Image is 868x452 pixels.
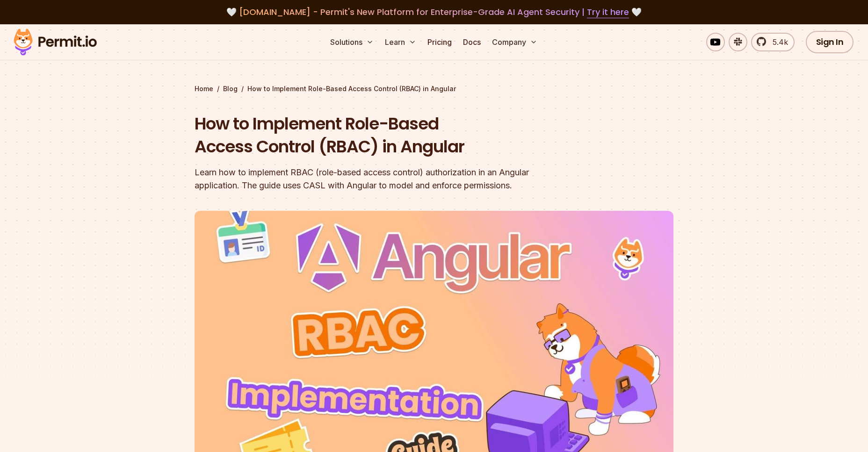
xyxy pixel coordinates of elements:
a: Pricing [424,33,456,51]
a: Try it here [587,6,629,18]
img: Permit logo [9,26,101,58]
div: 🤍 🤍 [22,6,846,19]
a: Home [195,84,213,93]
button: Learn [381,33,420,51]
a: Blog [223,84,238,93]
a: 5.4k [751,33,795,51]
button: Solutions [326,33,377,51]
a: Sign In [806,31,854,53]
button: Company [488,33,541,51]
a: Docs [459,33,485,51]
span: [DOMAIN_NAME] - Permit's New Platform for Enterprise-Grade AI Agent Security | [239,6,629,18]
h1: How to Implement Role-Based Access Control (RBAC) in Angular [195,112,554,158]
div: Learn how to implement RBAC (role-based access control) authorization in an Angular application. ... [195,166,554,192]
div: / / [195,84,673,93]
span: 5.4k [767,36,788,48]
